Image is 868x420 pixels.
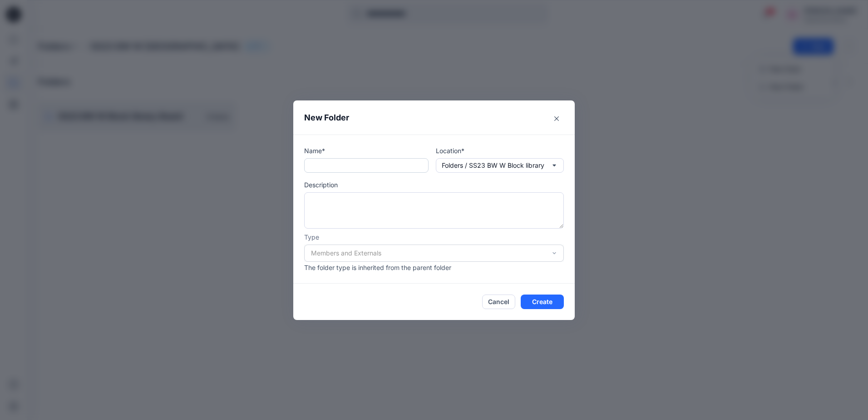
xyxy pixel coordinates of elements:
[482,295,515,309] button: Cancel
[293,100,575,135] header: New Folder
[549,111,564,126] button: Close
[436,158,564,173] button: Folders / SS23 BW W Block library
[436,146,564,155] p: Location*
[521,295,564,309] button: Create
[304,146,429,155] p: Name*
[304,232,564,242] p: Type
[304,263,564,272] p: The folder type is inherited from the parent folder
[304,180,564,190] p: Description
[442,160,544,170] p: Folders / SS23 BW W Block library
